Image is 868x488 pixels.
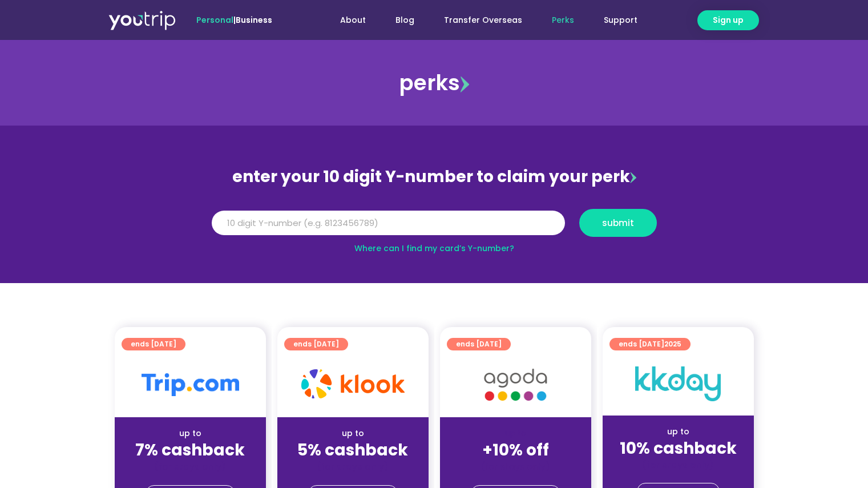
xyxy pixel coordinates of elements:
span: submit [602,219,634,227]
a: Where can I find my card’s Y-number? [354,243,514,254]
strong: 5% cashback [297,439,408,461]
span: 2025 [664,339,681,349]
a: ends [DATE] [447,338,511,350]
a: ends [DATE] [122,338,185,350]
span: Personal [196,14,233,26]
a: Perks [537,10,589,31]
a: Transfer Overseas [429,10,537,31]
div: up to [612,426,745,438]
a: Sign up [697,10,759,30]
span: ends [DATE] [619,338,681,350]
span: | [196,14,272,26]
button: submit [579,209,657,237]
span: ends [DATE] [456,338,502,350]
div: (for stays only) [612,459,745,471]
a: Business [236,14,272,26]
a: ends [DATE]2025 [609,338,691,350]
span: Sign up [713,14,744,26]
form: Y Number [212,209,657,245]
a: Blog [381,10,429,31]
span: ends [DATE] [131,338,176,350]
a: About [325,10,381,31]
div: (for stays only) [286,461,419,473]
strong: 7% cashback [135,439,245,461]
a: ends [DATE] [284,338,348,350]
strong: +10% off [482,439,549,461]
strong: 10% cashback [620,437,737,459]
input: 10 digit Y-number (e.g. 8123456789) [212,211,565,236]
nav: Menu [303,10,652,31]
div: enter your 10 digit Y-number to claim your perk [206,162,663,192]
span: ends [DATE] [293,338,339,350]
a: Support [589,10,652,31]
div: up to [286,427,419,439]
div: (for stays only) [124,461,257,473]
span: up to [505,427,526,439]
div: (for stays only) [449,461,582,473]
div: up to [124,427,257,439]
